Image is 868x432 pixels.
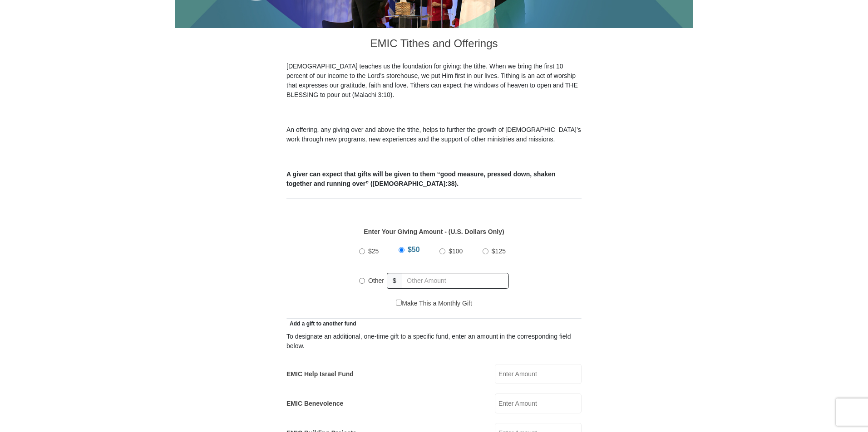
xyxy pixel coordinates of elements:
[286,125,582,144] p: An offering, any giving over and above the tithe, helps to further the growth of [DEMOGRAPHIC_DAT...
[286,62,582,100] p: [DEMOGRAPHIC_DATA] teaches us the foundation for giving: the tithe. When we bring the first 10 pe...
[286,170,555,187] b: A giver can expect that gifts will be given to them “good measure, pressed down, shaken together ...
[364,228,504,235] strong: Enter Your Giving Amount - (U.S. Dollars Only)
[368,277,384,284] span: Other
[495,393,582,413] input: Enter Amount
[286,320,356,327] span: Add a gift to another fund
[286,399,343,408] label: EMIC Benevolence
[408,246,420,253] span: $50
[387,273,402,289] span: $
[396,299,472,308] label: Make This a Monthly Gift
[495,364,582,384] input: Enter Amount
[286,369,354,379] label: EMIC Help Israel Fund
[368,248,379,255] span: $25
[286,28,582,62] h3: EMIC Tithes and Offerings
[449,248,463,255] span: $100
[396,300,402,306] input: Make This a Monthly Gift
[402,273,509,289] input: Other Amount
[492,248,506,255] span: $125
[286,332,582,351] div: To designate an additional, one-time gift to a specific fund, enter an amount in the correspondin...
